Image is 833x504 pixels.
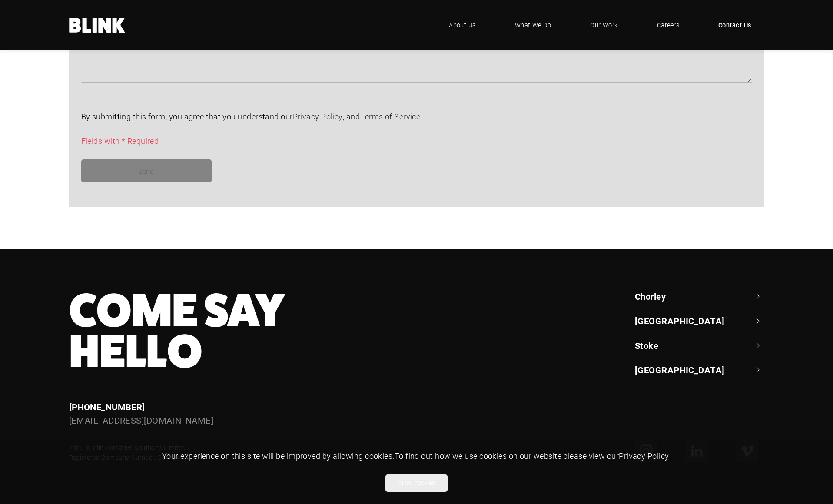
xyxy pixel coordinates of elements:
a: [EMAIL_ADDRESS][DOMAIN_NAME] [69,414,214,426]
a: Home [69,18,126,33]
span: Fields with * Required [81,136,159,146]
a: [GEOGRAPHIC_DATA] [635,315,764,327]
span: What We Do [515,20,551,30]
span: About Us [449,20,476,30]
a: Privacy Policy [293,111,343,122]
span: Contact Us [718,20,751,30]
a: Contact Us [705,12,764,38]
a: Chorley [635,290,764,302]
a: [GEOGRAPHIC_DATA] [635,364,764,376]
span: Careers [657,20,679,30]
button: Allow cookies [385,474,448,492]
a: Careers [644,12,692,38]
span: Your experience on this site will be improved by allowing cookies. To find out how we use cookies... [162,451,671,461]
a: Stoke [635,339,764,351]
a: What We Do [502,12,564,38]
h3: Come Say Hello [69,290,481,372]
a: About Us [436,12,489,38]
a: [PHONE_NUMBER] [69,401,145,412]
a: Privacy Policy [619,451,669,461]
p: By submitting this form, you agree that you understand our , and . [81,111,752,123]
a: Terms of Service [360,111,420,122]
a: Our Work [577,12,631,38]
span: Our Work [590,20,618,30]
